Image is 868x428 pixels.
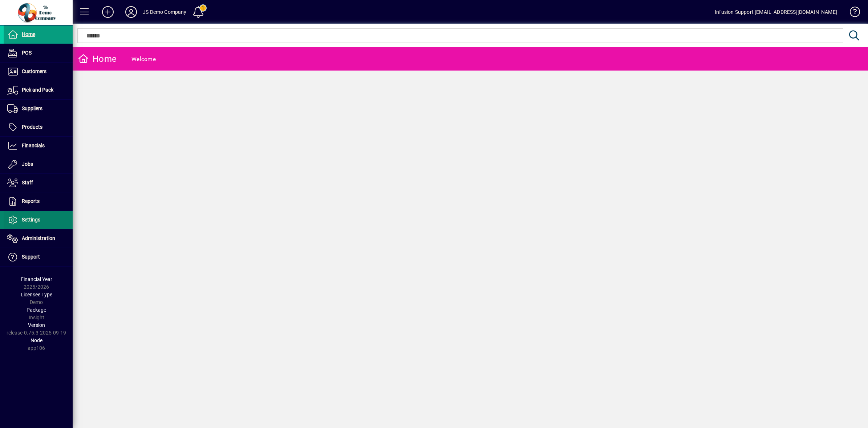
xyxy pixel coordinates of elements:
[4,118,73,136] a: Products
[22,87,53,93] span: Pick and Pack
[4,229,73,248] a: Administration
[22,198,40,204] span: Reports
[4,248,73,266] a: Support
[119,5,143,19] button: Profile
[22,217,40,223] span: Settings
[21,292,52,297] span: Licensee Type
[22,31,35,37] span: Home
[22,68,46,74] span: Customers
[4,137,73,155] a: Financials
[4,192,73,211] a: Reports
[4,174,73,192] a: Staff
[715,6,837,18] div: Infusion Support [EMAIL_ADDRESS][DOMAIN_NAME]
[143,6,187,18] div: JS Demo Company
[28,322,45,328] span: Version
[4,155,73,173] a: Jobs
[27,307,46,313] span: Package
[22,180,33,185] span: Staff
[4,100,73,118] a: Suppliers
[96,5,119,19] button: Add
[131,53,156,65] div: Welcome
[22,124,42,130] span: Products
[4,63,73,81] a: Customers
[844,1,859,25] a: Knowledge Base
[22,254,40,260] span: Support
[4,81,73,99] a: Pick and Pack
[78,53,117,65] div: Home
[4,44,73,62] a: POS
[22,143,45,148] span: Financials
[22,235,55,241] span: Administration
[31,337,42,343] span: Node
[22,161,33,167] span: Jobs
[21,276,52,282] span: Financial Year
[22,50,32,56] span: POS
[22,105,42,111] span: Suppliers
[4,211,73,229] a: Settings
